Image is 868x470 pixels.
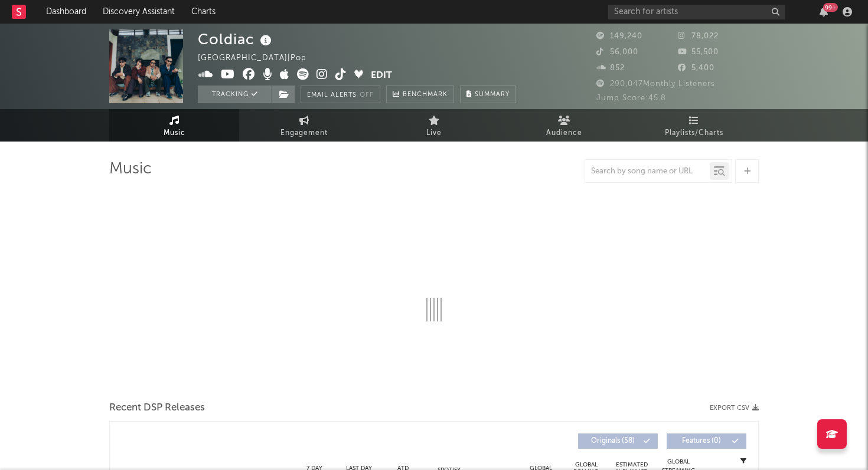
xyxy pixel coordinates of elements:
[460,86,516,103] button: Summary
[164,126,185,140] span: Music
[369,109,499,142] a: Live
[499,109,629,142] a: Audience
[239,109,369,142] a: Engagement
[608,5,785,19] input: Search for artists
[426,126,442,140] span: Live
[629,109,759,142] a: Playlists/Charts
[678,32,719,40] span: 78,022
[678,64,714,72] span: 5,400
[674,438,729,445] span: Features ( 0 )
[823,3,838,12] div: 99 +
[710,405,759,412] button: Export CSV
[586,438,640,445] span: Originals ( 58 )
[596,48,638,56] span: 56,000
[280,126,328,140] span: Engagement
[665,126,723,140] span: Playlists/Charts
[109,401,205,415] span: Recent DSP Releases
[596,64,625,72] span: 852
[403,88,448,102] span: Benchmark
[386,86,454,103] a: Benchmark
[596,94,666,102] span: Jump Score: 45.8
[596,80,715,88] span: 290,047 Monthly Listeners
[371,68,392,83] button: Edit
[667,433,746,449] button: Features(0)
[109,109,239,142] a: Music
[546,126,582,140] span: Audience
[585,167,710,176] input: Search by song name or URL
[475,91,510,98] span: Summary
[301,86,380,103] button: Email AlertsOff
[678,48,719,56] span: 55,500
[596,32,642,40] span: 149,240
[820,7,828,17] button: 99+
[198,86,272,103] button: Tracking
[578,433,658,449] button: Originals(58)
[198,51,320,65] div: [GEOGRAPHIC_DATA] | Pop
[360,92,374,98] em: Off
[198,29,275,49] div: Coldiac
